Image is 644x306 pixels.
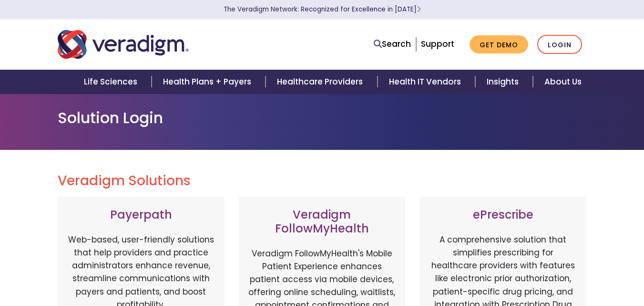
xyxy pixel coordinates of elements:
[475,70,533,94] a: Insights
[58,29,189,60] img: Veradigm logo
[58,109,587,127] h1: Solution Login
[266,70,377,94] a: Healthcare Providers
[378,70,475,94] a: Health IT Vendors
[67,208,215,222] h3: Payerpath
[58,173,587,189] h2: Veradigm Solutions
[537,35,582,54] a: Login
[421,38,454,50] a: Support
[417,5,421,14] span: Learn More
[224,5,421,14] a: The Veradigm Network: Recognized for Excellence in [DATE]Learn More
[533,70,593,94] a: About Us
[248,208,396,236] h3: Veradigm FollowMyHealth
[72,70,152,94] a: Life Sciences
[152,70,266,94] a: Health Plans + Payers
[374,38,411,51] a: Search
[429,208,577,222] h3: ePrescribe
[470,35,528,54] a: Get Demo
